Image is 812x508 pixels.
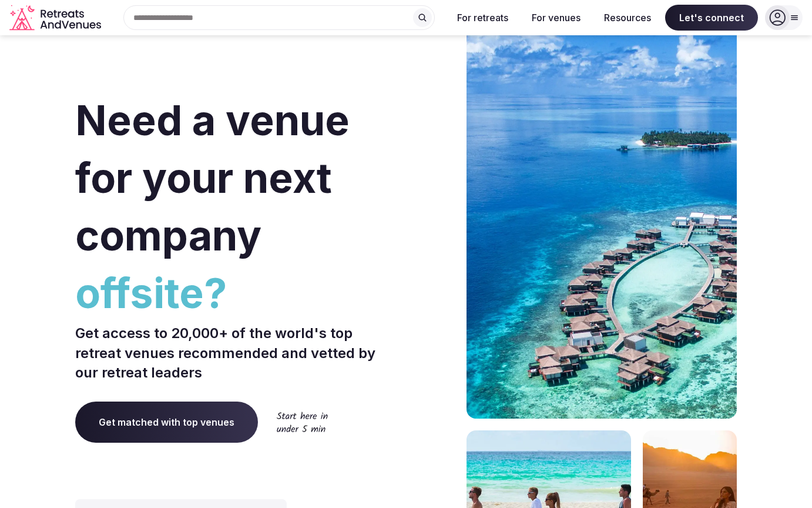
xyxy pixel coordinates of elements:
a: Visit the homepage [9,5,103,31]
button: Resources [595,5,660,31]
a: Get matched with top venues [75,402,258,443]
svg: Retreats and Venues company logo [9,5,103,31]
p: Get access to 20,000+ of the world's top retreat venues recommended and vetted by our retreat lea... [75,323,401,383]
img: Start here in under 5 min [277,412,328,432]
span: offsite? [75,265,401,322]
button: For retreats [448,5,518,31]
span: Let's connect [665,5,758,31]
span: Need a venue for your next company [75,95,350,260]
button: For venues [522,5,590,31]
